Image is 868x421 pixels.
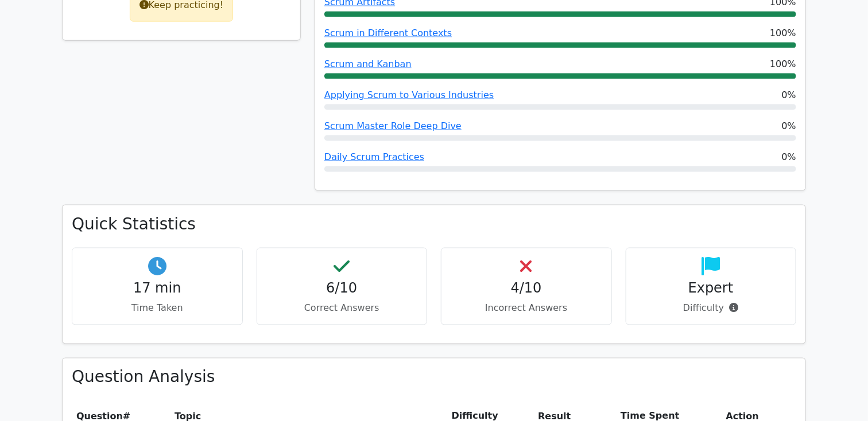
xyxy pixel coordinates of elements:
[635,302,787,315] p: Difficulty
[451,302,602,315] p: Incorrect Answers
[72,215,796,234] h3: Quick Statistics
[266,280,418,297] h4: 6/10
[324,89,494,100] a: Applying Scrum to Various Industries
[324,59,412,69] a: Scrum and Kanban
[770,26,796,40] span: 100%
[72,368,796,387] h3: Question Analysis
[635,280,787,297] h4: Expert
[82,280,233,297] h4: 17 min
[266,302,418,315] p: Correct Answers
[324,120,462,131] a: Scrum Master Role Deep Dive
[324,28,452,38] a: Scrum in Different Contexts
[324,151,424,162] a: Daily Scrum Practices
[782,150,796,164] span: 0%
[82,302,233,315] p: Time Taken
[451,280,602,297] h4: 4/10
[770,57,796,71] span: 100%
[782,119,796,133] span: 0%
[782,88,796,102] span: 0%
